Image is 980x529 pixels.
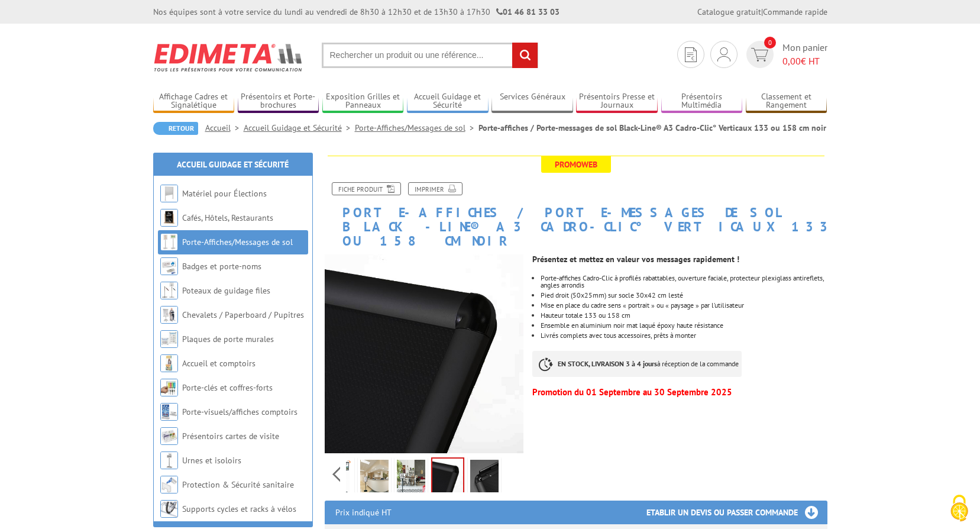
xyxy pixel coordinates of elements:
[182,212,273,223] a: Cafés, Hôtels, Restaurants
[331,465,342,484] span: Previous
[470,460,499,496] img: vision_1_214025nr.jpg
[182,431,279,441] a: Présentoirs cartes de visite
[325,254,524,454] img: 214025nr_angle.jpg
[685,47,697,62] img: devis rapide
[160,257,178,275] img: Badges et porte-noms
[244,122,355,133] a: Accueil Guidage et Sécurité
[160,476,178,493] img: Protection & Sécurité sanitaire
[782,41,827,68] span: Mon panier
[360,460,389,496] img: porte_affiches_porte_messages_214025nr.jpg
[764,37,776,49] span: 0
[541,312,827,319] p: Hauteur totale 133 ou 158 cm
[322,92,404,111] a: Exposition Grilles et Panneaux
[182,455,241,466] a: Urnes et isoloirs
[153,36,304,79] img: Edimeta
[182,407,297,417] a: Porte-visuels/affiches comptoirs
[661,92,743,111] a: Présentoirs Multimédia
[432,459,463,495] img: 214025nr_angle.jpg
[397,460,425,496] img: porte_affiches_porte_messages_mise_en_scene_214025nr.jpg
[182,382,273,393] a: Porte-clés et coffres-forts
[160,330,178,348] img: Plaques de porte murales
[407,92,489,111] a: Accueil Guidage et Sécurité
[512,43,538,68] input: rechercher
[153,6,559,18] div: Nos équipes sont à votre service du lundi au vendredi de 8h30 à 12h30 et de 13h30 à 17h30
[182,358,255,369] a: Accueil et comptoirs
[177,159,289,170] a: Accueil Guidage et Sécurité
[160,185,178,202] img: Matériel pour Élections
[782,54,827,68] span: € HT
[335,501,392,524] p: Prix indiqué HT
[182,504,296,514] a: Supports cycles et racks à vélos
[939,489,980,529] button: Cookies (fenêtre modale)
[558,359,657,368] strong: EN STOCK, LIVRAISON 3 à 4 jours
[182,237,293,247] a: Porte-Affiches/Messages de sol
[160,209,178,227] img: Cafés, Hôtels, Restaurants
[160,379,178,396] img: Porte-clés et coffres-forts
[160,354,178,372] img: Accueil et comptoirs
[153,122,198,135] a: Retour
[182,309,304,320] a: Chevalets / Paperboard / Pupitres
[408,182,462,195] a: Imprimer
[541,156,611,173] span: Promoweb
[532,351,742,377] p: à réception de la commande
[238,92,319,111] a: Présentoirs et Porte-brochures
[160,282,178,299] img: Poteaux de guidage files
[160,233,178,251] img: Porte-Affiches/Messages de sol
[532,254,739,264] strong: Présentez et mettez en valeur vos messages rapidement !
[945,493,974,523] img: Cookies (fenêtre modale)
[182,334,274,344] a: Plaques de porte murales
[322,43,538,68] input: Rechercher un produit ou une référence...
[491,92,573,111] a: Services Généraux
[160,403,178,421] img: Porte-visuels/affiches comptoirs
[541,275,827,289] li: Porte-affiches Cadro-Clic à profilés rabattables, ouverture faciale, protecteur plexiglass antire...
[751,48,768,62] img: devis rapide
[153,92,235,111] a: Affichage Cadres et Signalétique
[496,7,559,17] strong: 01 46 81 33 03
[182,285,270,296] a: Poteaux de guidage files
[160,451,178,469] img: Urnes et isoloirs
[182,479,294,490] a: Protection & Sécurité sanitaire
[182,188,267,199] a: Matériel pour Élections
[697,6,827,18] div: |
[160,500,178,518] img: Supports cycles et racks à vélos
[576,92,658,111] a: Présentoirs Presse et Journaux
[541,322,827,329] li: Ensemble en aluminium noir mat laqué époxy haute résistance
[205,122,244,133] a: Accueil
[541,332,827,339] li: Livrés complets avec tous accessoires, prêts à monter
[332,182,401,195] a: Fiche produit
[697,7,761,17] a: Catalogue gratuit
[160,427,178,445] img: Présentoirs cartes de visite
[182,261,261,272] a: Badges et porte-noms
[160,306,178,324] img: Chevalets / Paperboard / Pupitres
[746,92,827,111] a: Classement et Rangement
[717,47,730,62] img: devis rapide
[355,122,478,133] a: Porte-Affiches/Messages de sol
[646,501,827,524] h3: Etablir un devis ou passer commande
[541,302,827,309] li: Mise en place du cadre sens « portrait » ou « paysage » par l’utilisateur
[541,292,827,299] p: Pied droit (50x25mm) sur socle 30x42 cm lesté
[782,55,801,67] span: 0,00
[478,122,826,134] li: Porte-affiches / Porte-messages de sol Black-Line® A3 Cadro-Clic° Verticaux 133 ou 158 cm noir
[743,41,827,68] a: devis rapide 0 Mon panier 0,00€ HT
[763,7,827,17] a: Commande rapide
[532,389,827,396] p: Promotion du 01 Septembre au 30 Septembre 2025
